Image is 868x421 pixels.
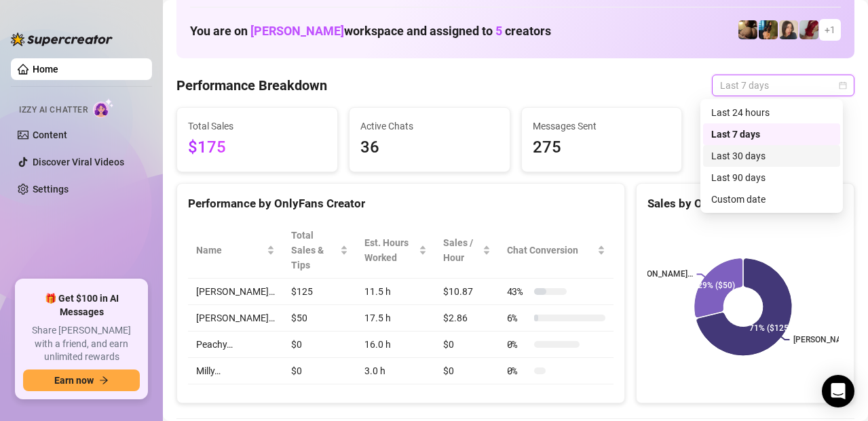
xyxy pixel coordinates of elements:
td: 17.5 h [356,305,435,332]
span: Share [PERSON_NAME] with a friend, and earn unlimited rewards [23,324,140,364]
td: [PERSON_NAME]… [188,305,283,332]
button: Earn nowarrow-right [23,369,140,391]
span: [PERSON_NAME] [250,24,344,38]
div: Last 90 days [703,167,840,188]
span: 43 % [507,284,529,299]
h1: You are on workspace and assigned to creators [190,24,551,39]
span: 36 [360,135,499,161]
td: $0 [435,332,498,358]
td: $50 [283,305,356,332]
span: Name [196,243,264,258]
span: calendar [839,81,847,89]
span: 275 [533,135,671,161]
td: 3.0 h [356,358,435,384]
div: Custom date [711,192,832,207]
td: Milly… [188,358,283,384]
td: $125 [283,279,356,305]
td: Peachy… [188,332,283,358]
td: $0 [283,358,356,384]
div: Open Intercom Messenger [822,375,854,407]
h4: Performance Breakdown [176,76,327,95]
img: logo-BBDzfeDw.svg [11,33,113,46]
div: Performance by OnlyFans Creator [188,195,614,213]
text: [PERSON_NAME]… [624,270,692,279]
div: Last 24 hours [703,102,840,123]
span: Izzy AI Chatter [19,104,88,117]
a: Home [33,64,58,75]
th: Total Sales & Tips [283,222,356,279]
a: Content [33,129,67,140]
img: Peachy [738,20,757,39]
th: Sales / Hour [435,222,498,279]
span: arrow-right [99,376,109,385]
img: Esme [799,20,818,39]
span: 6 % [507,310,529,325]
th: Name [188,222,283,279]
span: + 1 [825,22,835,37]
span: Earn now [54,375,94,386]
th: Chat Conversion [499,222,614,279]
span: Total Sales [188,119,326,134]
td: $10.87 [435,279,498,305]
td: $0 [435,358,498,384]
span: $175 [188,135,326,161]
td: $2.86 [435,305,498,332]
span: Last 7 days [720,75,846,96]
div: Last 7 days [703,123,840,145]
div: Last 30 days [711,148,832,163]
a: Discover Viral Videos [33,157,124,167]
div: Last 7 days [711,127,832,142]
img: Milly [759,20,778,39]
img: Nina [779,20,798,39]
td: 16.0 h [356,332,435,358]
span: 5 [495,24,502,38]
span: 0 % [507,363,529,378]
div: Last 30 days [703,145,840,167]
div: Last 24 hours [711,105,832,120]
div: Last 90 days [711,170,832,185]
span: Total Sales & Tips [291,228,337,273]
span: 🎁 Get $100 in AI Messages [23,292,140,319]
text: [PERSON_NAME]… [794,336,862,345]
span: Sales / Hour [443,235,479,265]
div: Custom date [703,188,840,210]
td: 11.5 h [356,279,435,305]
div: Sales by OnlyFans Creator [647,195,843,213]
div: Est. Hours Worked [364,235,416,265]
a: Settings [33,184,69,195]
td: [PERSON_NAME]… [188,279,283,305]
span: Chat Conversion [507,243,595,258]
td: $0 [283,332,356,358]
span: 0 % [507,337,529,352]
span: Messages Sent [533,119,671,134]
img: AI Chatter [93,98,114,118]
span: Active Chats [360,119,499,134]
